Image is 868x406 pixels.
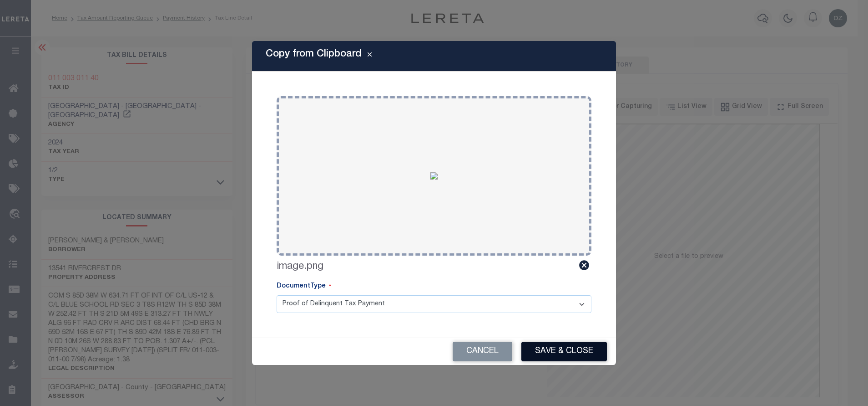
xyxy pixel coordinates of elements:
button: Save & Close [521,342,607,361]
button: Close [362,51,378,62]
label: DocumentType [277,282,331,292]
button: Cancel [453,342,512,361]
h5: Copy from Clipboard [266,48,362,60]
label: image.png [277,259,323,274]
img: 89bc3eff-5940-4fa1-9f6e-34cab09906c5 [430,172,438,180]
